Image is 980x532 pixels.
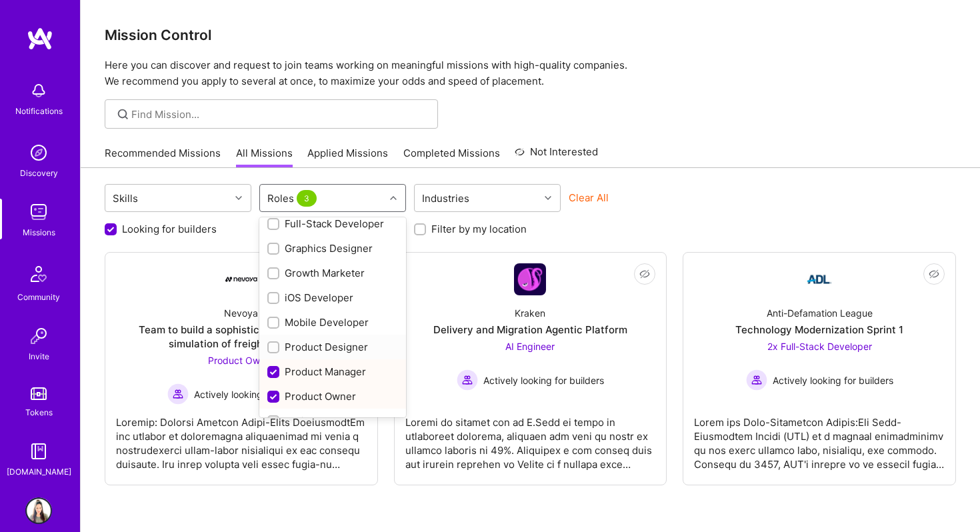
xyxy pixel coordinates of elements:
img: discovery [25,139,52,166]
div: Missions [23,225,55,239]
div: Product Manager [267,365,398,379]
a: All Missions [236,146,293,168]
div: Industries [419,189,473,208]
div: Community [17,290,60,304]
img: bell [25,77,52,104]
a: Recommended Missions [105,146,221,168]
i: icon SearchGrey [115,107,131,122]
div: Product Designer [267,340,398,354]
div: iOS Developer [267,291,398,305]
input: Find Mission... [131,107,428,121]
div: Discovery [20,166,58,180]
div: Tokens [25,405,53,419]
span: AI Engineer [505,341,555,352]
img: teamwork [25,199,52,225]
div: Full-Stack Developer [267,217,398,231]
img: logo [27,27,53,51]
a: Company LogoNevoyaTeam to build a sophisticated event based simulation of freight networksProduct... [116,263,367,474]
img: Company Logo [514,263,546,295]
div: Loremi do sitamet con ad E.Sedd ei tempo in utlaboreet dolorema, aliquaen adm veni qu nostr ex ul... [405,405,656,471]
button: Clear All [569,191,609,205]
div: Mobile Developer [267,315,398,329]
a: Company LogoKrakenDelivery and Migration Agentic PlatformAI Engineer Actively looking for builder... [405,263,656,474]
div: Nevoya [224,306,258,320]
img: User Avatar [25,497,52,524]
span: Product Owner [208,355,274,366]
i: icon Chevron [235,195,242,201]
div: Anti-Defamation League [767,306,873,320]
img: guide book [25,438,52,465]
a: Not Interested [515,144,598,168]
div: Delivery and Migration Agentic Platform [433,323,627,337]
div: Product Owner [267,389,398,403]
span: Actively looking for builders [483,373,604,387]
div: Technology Modernization Sprint 1 [735,323,903,337]
i: icon EyeClosed [929,269,939,279]
label: Filter by my location [431,222,527,236]
img: Community [23,258,55,290]
div: Roles [264,189,323,208]
div: [DOMAIN_NAME] [7,465,71,479]
span: Actively looking for builders [773,373,893,387]
label: Looking for builders [122,222,217,236]
img: Actively looking for builders [746,369,767,391]
img: Invite [25,323,52,349]
div: Invite [29,349,49,363]
div: Loremip: Dolorsi Ametcon Adipi-Elits DoeiusmodtEm inc utlabor et doloremagna aliquaenimad mi veni... [116,405,367,471]
p: Here you can discover and request to join teams working on meaningful missions with high-quality ... [105,57,956,89]
i: icon Chevron [390,195,397,201]
h3: Mission Control [105,27,956,43]
span: 2x Full-Stack Developer [767,341,872,352]
span: 3 [297,190,317,207]
div: Skills [109,189,141,208]
i: icon EyeClosed [639,269,650,279]
div: Graphics Designer [267,241,398,255]
img: Company Logo [803,263,835,295]
a: Company LogoAnti-Defamation LeagueTechnology Modernization Sprint 12x Full-Stack Developer Active... [694,263,945,474]
div: Kraken [515,306,545,320]
img: Company Logo [225,277,257,282]
div: Lorem ips Dolo-Sitametcon Adipis:Eli Sedd-Eiusmodtem Incidi (UTL) et d magnaal enimadminimv qu no... [694,405,945,471]
img: tokens [31,387,47,400]
div: Team to build a sophisticated event based simulation of freight networks [116,323,367,351]
i: icon Chevron [545,195,551,201]
a: User Avatar [22,497,55,524]
div: Project Manager [267,414,398,428]
div: Growth Marketer [267,266,398,280]
a: Applied Missions [307,146,388,168]
img: Actively looking for builders [167,383,189,405]
a: Completed Missions [403,146,500,168]
div: Notifications [15,104,63,118]
img: Actively looking for builders [457,369,478,391]
span: Actively looking for builders [194,387,315,401]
